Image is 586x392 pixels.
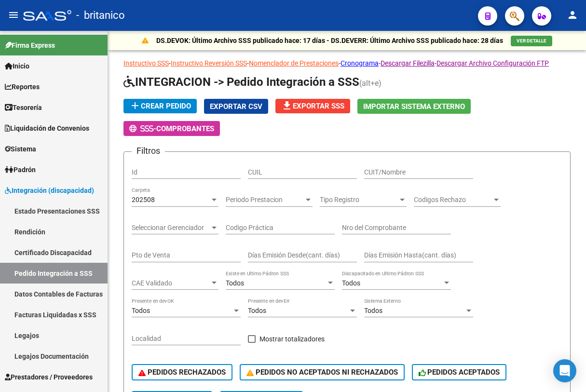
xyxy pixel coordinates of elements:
[5,372,93,382] span: Prestadores / Proveedores
[320,196,398,204] span: Tipo Registro
[138,368,226,377] span: PEDIDOS RECHAZADOS
[364,307,382,314] span: Todos
[129,100,141,111] mat-icon: add
[341,59,379,67] a: Cronograma
[281,102,344,110] span: Exportar SSS
[204,99,268,114] button: Exportar CSV
[363,102,465,111] span: Importar Sistema Externo
[5,144,36,154] span: Sistema
[5,61,29,71] span: Inicio
[132,224,210,232] span: Seleccionar Gerenciador
[357,99,471,114] button: Importar Sistema Externo
[132,307,150,314] span: Todos
[129,124,156,133] span: -
[359,79,382,88] span: (alt+e)
[414,196,492,204] span: Codigos Rechazo
[517,38,546,43] span: VER DETALLE
[553,359,576,382] div: Open Intercom Messenger
[129,102,191,110] span: Crear Pedido
[210,102,262,111] span: Exportar CSV
[567,9,578,21] mat-icon: person
[132,279,210,287] span: CAE Validado
[412,364,507,380] button: PEDIDOS ACEPTADOS
[123,99,197,113] button: Crear Pedido
[5,185,94,196] span: Integración (discapacidad)
[171,59,247,67] a: Instructivo Reversión SSS
[281,100,293,111] mat-icon: file_download
[240,364,405,380] button: PEDIDOS NO ACEPTADOS NI RECHAZADOS
[259,333,325,345] span: Mostrar totalizadores
[275,99,350,113] button: Exportar SSS
[5,123,89,134] span: Liquidación de Convenios
[381,59,435,67] a: Descargar Filezilla
[5,164,36,175] span: Padrón
[123,58,571,68] p: - - - - -
[123,75,359,89] span: INTEGRACION -> Pedido Integración a SSS
[248,307,266,314] span: Todos
[511,36,552,46] button: VER DETALLE
[226,279,244,287] span: Todos
[132,196,155,203] span: 202508
[156,35,503,46] p: DS.DEVOK: Último Archivo SSS publicado hace: 17 días - DS.DEVERR: Último Archivo SSS publicado ha...
[76,5,125,26] span: - britanico
[123,59,169,67] a: Instructivo SSS
[132,144,165,158] h3: Filtros
[249,59,339,67] a: Nomenclador de Prestaciones
[342,279,360,287] span: Todos
[8,9,19,21] mat-icon: menu
[226,196,304,204] span: Periodo Prestacion
[419,368,500,377] span: PEDIDOS ACEPTADOS
[5,81,40,92] span: Reportes
[132,364,232,380] button: PEDIDOS RECHAZADOS
[246,368,398,377] span: PEDIDOS NO ACEPTADOS NI RECHAZADOS
[5,102,42,113] span: Tesorería
[156,124,214,133] span: Comprobantes
[123,121,220,136] button: -Comprobantes
[436,59,549,67] a: Descargar Archivo Configuración FTP
[5,40,55,51] span: Firma Express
